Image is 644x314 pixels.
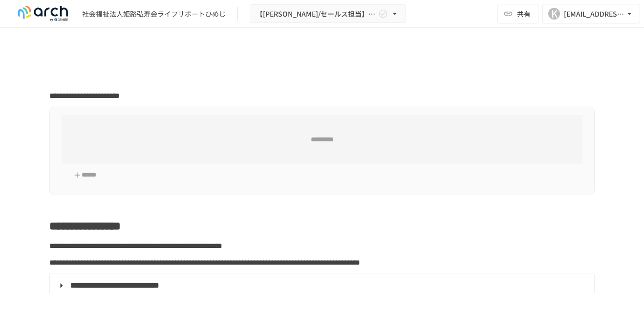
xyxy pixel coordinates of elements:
[564,8,624,20] div: [EMAIL_ADDRESS][DOMAIN_NAME]
[548,8,560,20] div: K
[250,4,406,23] button: 【[PERSON_NAME]/セールス担当】社会福祉法人[PERSON_NAME]会ライフサポートひめじ様_初期設定サポート
[542,4,640,23] button: K[EMAIL_ADDRESS][DOMAIN_NAME]
[256,8,376,20] span: 【[PERSON_NAME]/セールス担当】社会福祉法人[PERSON_NAME]会ライフサポートひめじ様_初期設定サポート
[517,8,531,19] span: 共有
[497,4,538,23] button: 共有
[82,9,226,19] div: 社会福祉法人姫路弘寿会ライフサポートひめじ
[12,6,74,22] img: logo-default@2x-9cf2c760.svg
